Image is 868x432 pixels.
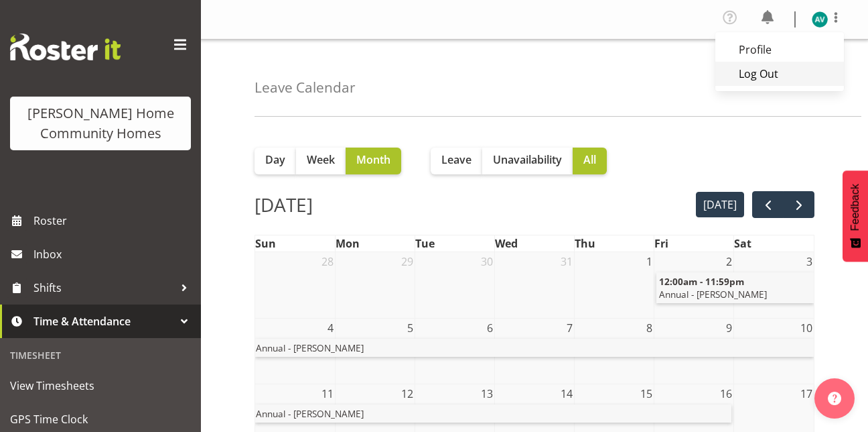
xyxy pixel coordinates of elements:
[265,152,285,168] span: Day
[752,191,784,219] button: prev
[495,236,518,251] span: Wed
[33,311,174,331] span: Time & Attendance
[480,252,494,271] span: 30
[320,384,335,403] span: 11
[639,384,654,403] span: 15
[400,252,415,271] span: 29
[10,409,191,429] span: GPS Time Clock
[320,252,335,271] span: 28
[645,252,654,271] span: 1
[346,148,401,174] button: Month
[812,11,828,28] img: asiasiga-vili8528.jpg
[431,148,482,174] button: Leave
[573,148,607,174] button: All
[583,152,596,168] span: All
[805,252,814,271] span: 3
[256,407,729,420] span: Annual - [PERSON_NAME]
[843,170,868,262] button: Feedback - Show survey
[696,192,745,218] button: [DATE]
[559,384,574,403] span: 14
[480,384,494,403] span: 13
[415,236,435,251] span: Tue
[356,152,390,168] span: Month
[400,384,415,403] span: 12
[10,34,121,60] img: Rosterit website logo
[326,319,335,337] span: 4
[296,148,346,174] button: Week
[10,376,191,396] span: View Timesheets
[441,152,472,168] span: Leave
[799,384,814,403] span: 17
[715,62,844,86] a: Log Out
[734,236,751,251] span: Sat
[255,236,276,251] span: Sun
[654,236,668,251] span: Fri
[256,341,813,354] span: Annual - [PERSON_NAME]
[307,152,335,168] span: Week
[575,236,595,251] span: Thu
[255,191,313,219] h2: [DATE]
[406,319,415,337] span: 5
[23,103,177,144] div: [PERSON_NAME] Home Community Homes
[783,191,814,219] button: next
[33,244,194,264] span: Inbox
[645,319,654,337] span: 8
[33,211,194,231] span: Roster
[725,319,733,337] span: 9
[255,148,296,174] button: Day
[559,252,574,271] span: 31
[336,236,360,251] span: Mon
[828,392,841,405] img: help-xxl-2.png
[715,38,844,62] a: Profile
[719,384,733,403] span: 16
[493,152,562,168] span: Unavailability
[725,252,733,271] span: 2
[255,80,356,95] h4: Leave Calendar
[3,369,198,402] a: View Timesheets
[3,341,198,369] div: Timesheet
[486,319,494,337] span: 6
[849,184,861,231] span: Feedback
[33,278,174,298] span: Shifts
[799,319,814,337] span: 10
[659,288,813,301] span: Annual - [PERSON_NAME]
[659,275,744,288] span: 12:00am - 11:59pm
[482,148,573,174] button: Unavailability
[565,319,574,337] span: 7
